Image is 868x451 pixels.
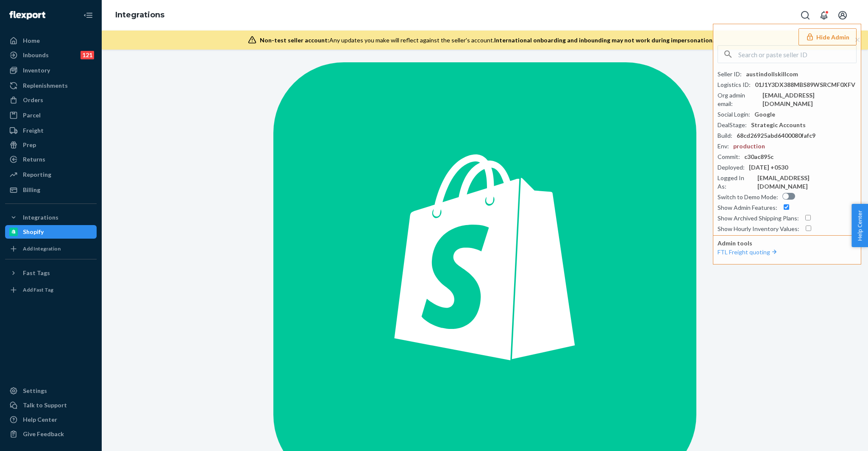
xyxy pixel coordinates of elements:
[23,245,61,252] div: Add Integration
[718,153,740,161] div: Commit :
[797,7,814,24] button: Open Search Box
[5,168,97,181] a: Reporting
[23,228,44,236] div: Shopify
[718,163,745,172] div: Deployed :
[5,64,97,77] a: Inventory
[23,96,43,104] div: Orders
[798,28,857,45] button: Hide Admin
[115,10,164,19] a: Integrations
[744,153,773,161] div: c30ac895c
[718,225,799,233] div: Show Hourly Inventory Values :
[718,121,747,129] div: DealStage :
[23,387,47,395] div: Settings
[23,51,49,59] div: Inbounds
[5,266,97,280] button: Fast Tags
[5,384,97,398] a: Settings
[23,430,64,438] div: Give Feedback
[755,81,855,89] div: 01J1Y3DX388MBS89WSRCMF0XFV
[23,286,53,293] div: Add Fast Tag
[9,11,45,19] img: Flexport logo
[746,70,798,78] div: austindollskillcom
[5,225,97,239] a: Shopify
[5,283,97,297] a: Add Fast Tag
[754,110,775,119] div: Google
[23,81,68,90] div: Replenishments
[834,7,851,24] button: Open account menu
[23,170,51,179] div: Reporting
[260,36,714,45] div: Any updates you make will reflect against the seller's account.
[718,110,750,119] div: Social Login :
[718,193,778,201] div: Switch to Demo Mode :
[738,46,856,63] input: Search or paste seller ID
[5,124,97,137] a: Freight
[23,415,57,424] div: Help Center
[23,155,45,164] div: Returns
[749,163,788,172] div: [DATE] +0530
[757,174,857,191] div: [EMAIL_ADDRESS][DOMAIN_NAME]
[718,91,758,108] div: Org admin email :
[718,131,732,140] div: Build :
[751,121,806,129] div: Strategic Accounts
[5,109,97,122] a: Parcel
[5,34,97,47] a: Home
[5,138,97,152] a: Prep
[718,70,742,78] div: Seller ID :
[23,36,40,45] div: Home
[815,7,832,24] button: Open notifications
[23,269,50,277] div: Fast Tags
[5,79,97,92] a: Replenishments
[23,126,44,135] div: Freight
[718,142,729,150] div: Env :
[494,36,714,44] span: International onboarding and inbounding may not work during impersonation.
[5,183,97,197] a: Billing
[81,51,94,59] div: 121
[23,141,36,149] div: Prep
[23,66,50,75] div: Inventory
[733,142,765,150] div: production
[5,427,97,441] button: Give Feedback
[718,239,857,248] p: Admin tools
[23,186,40,194] div: Billing
[5,48,97,62] a: Inbounds121
[718,203,777,212] div: Show Admin Features :
[718,81,751,89] div: Logistics ID :
[718,214,799,223] div: Show Archived Shipping Plans :
[718,174,753,191] div: Logged In As :
[5,398,97,412] a: Talk to Support
[5,93,97,107] a: Orders
[5,211,97,224] button: Integrations
[737,131,815,140] div: 68cd26925abd6400080fafc9
[80,7,97,24] button: Close Navigation
[260,36,329,44] span: Non-test seller account:
[23,401,67,409] div: Talk to Support
[23,213,58,222] div: Integrations
[718,248,779,256] a: FTL Freight quoting
[108,3,171,28] ol: breadcrumbs
[851,204,868,247] button: Help Center
[762,91,857,108] div: [EMAIL_ADDRESS][DOMAIN_NAME]
[23,111,41,120] div: Parcel
[5,153,97,166] a: Returns
[5,242,97,256] a: Add Integration
[5,413,97,426] a: Help Center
